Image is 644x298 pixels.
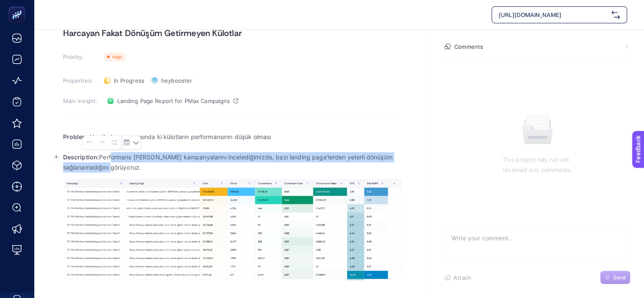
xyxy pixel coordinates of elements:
img: svg%3e [611,11,620,19]
span: Send [613,274,626,281]
span: [URL][DOMAIN_NAME] [499,11,608,19]
div: Editor contextual toolbar [83,136,140,149]
button: Send [600,271,630,284]
span: Attach [453,274,471,281]
p: Hamile kampanyasında ki külotların performansının düşük olması [63,132,402,142]
span: In Progress [114,77,144,84]
h4: Comments [454,43,483,50]
h3: Main insight: [63,97,99,104]
img: 1753185221014-Ekran%20Resmi%202025-07-22%2014.42.32.png [63,178,402,280]
span: Landing Page Report for PMax Campaigns [117,97,230,104]
p: This project has not yet received any comments. [503,155,572,175]
span: Feedback [5,3,32,9]
h3: Properties: [63,77,99,84]
strong: Description: [63,153,100,161]
a: Landing Page Report for PMax Campaigns [104,94,242,108]
strong: Problem: [63,133,90,140]
p: Performans [PERSON_NAME] kampanyalarını incelediğimizde, bazı landing page'lerden yeterli dönüşüm... [63,152,402,173]
h3: Priority: [63,53,99,60]
span: heybooster [161,77,192,84]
